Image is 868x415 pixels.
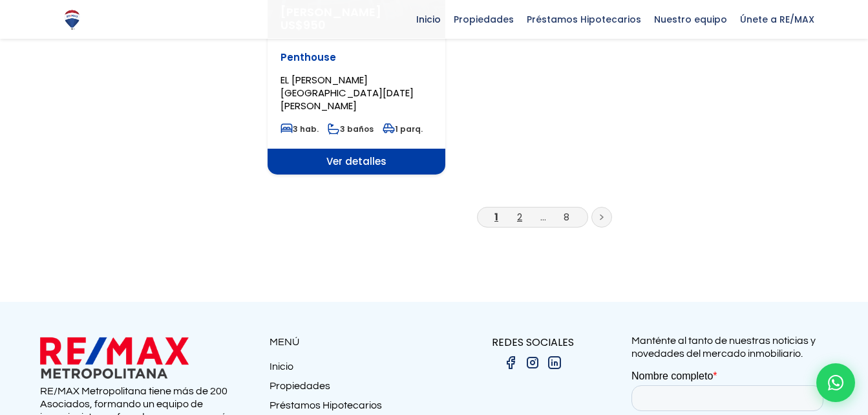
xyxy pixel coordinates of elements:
a: Propiedades [270,379,434,399]
a: 2 [517,210,522,224]
span: Préstamos Hipotecarios [520,10,648,29]
a: 8 [564,210,569,224]
img: Logo de REMAX [61,8,83,31]
span: 3 hab. [281,123,319,134]
span: Ver detalles [268,149,445,175]
p: MENÚ [270,334,434,350]
p: Penthouse [281,51,432,64]
p: Manténte al tanto de nuestras noticias y novedades del mercado inmobiliario. [631,334,829,360]
span: Nuestro equipo [648,10,734,29]
span: Propiedades [447,10,520,29]
p: REDES SOCIALES [434,334,631,350]
img: instagram.png [525,355,540,370]
span: Inicio [410,10,447,29]
a: 1 [494,210,498,224]
span: EL [PERSON_NAME][GEOGRAPHIC_DATA][DATE][PERSON_NAME] [281,73,414,112]
span: 1 parq. [383,123,423,134]
span: 3 baños [328,123,374,134]
img: facebook.png [503,355,518,370]
img: linkedin.png [547,355,562,370]
a: Inicio [270,360,434,379]
img: remax metropolitana logo [40,334,189,381]
span: Únete a RE/MAX [734,10,821,29]
a: ... [540,210,546,224]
